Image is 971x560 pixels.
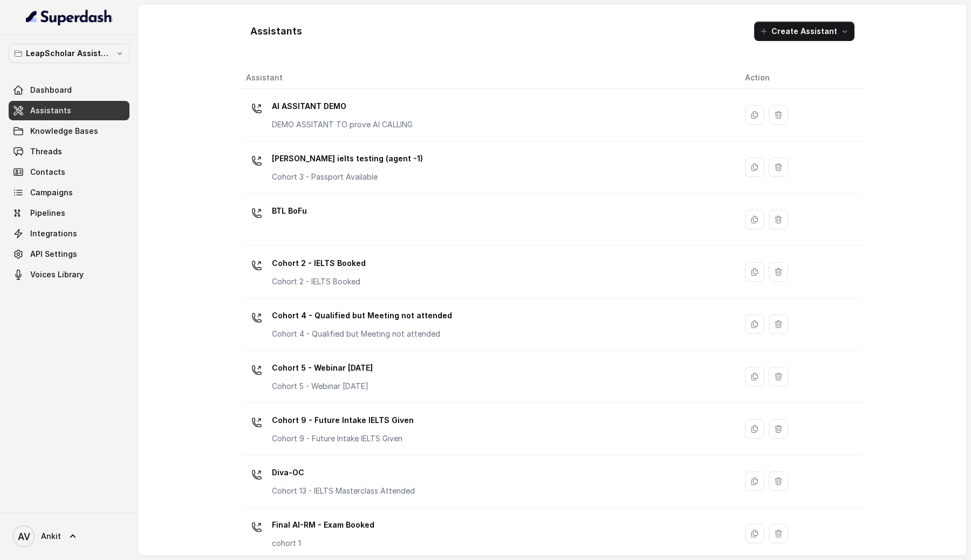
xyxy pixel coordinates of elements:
[30,208,65,218] span: Pipelines
[272,202,307,220] p: BTL BoFu
[272,150,423,167] p: [PERSON_NAME] ielts testing (agent -1)
[30,126,98,136] span: Knowledge Bases
[9,203,129,223] a: Pipelines
[9,44,129,63] button: LeapScholar Assistant
[272,516,374,534] p: Final AI-RM - Exam Booked
[9,80,129,100] a: Dashboard
[9,521,129,551] a: Ankit
[272,486,415,496] p: Cohort 13 - IELTS Masterclass Attended
[272,98,413,115] p: AI ASSITANT DEMO
[9,224,129,243] a: Integrations
[9,183,129,202] a: Campaigns
[250,23,302,40] h1: Assistants
[9,121,129,141] a: Knowledge Bases
[272,412,414,429] p: Cohort 9 - Future Intake IELTS Given
[30,269,84,280] span: Voices Library
[9,244,129,264] a: API Settings
[26,9,113,26] img: light.svg
[30,85,72,95] span: Dashboard
[41,531,61,542] span: Ankit
[9,162,129,182] a: Contacts
[272,359,373,377] p: Cohort 5 - Webinar [DATE]
[754,22,854,41] button: Create Assistant
[272,255,366,272] p: Cohort 2 - IELTS Booked
[30,249,77,259] span: API Settings
[272,119,413,130] p: DEMO ASSITANT TO prove AI CALLING
[272,172,423,182] p: Cohort 3 - Passport Available
[242,67,736,89] th: Assistant
[30,228,77,239] span: Integrations
[30,105,71,116] span: Assistants
[272,329,452,339] p: Cohort 4 - Qualified but Meeting not attended
[26,47,112,60] p: LeapScholar Assistant
[30,146,62,157] span: Threads
[272,538,374,549] p: cohort 1
[30,167,65,177] span: Contacts
[9,142,129,161] a: Threads
[272,381,373,392] p: Cohort 5 - Webinar [DATE]
[18,531,30,542] text: AV
[272,276,366,287] p: Cohort 2 - IELTS Booked
[9,265,129,284] a: Voices Library
[9,101,129,120] a: Assistants
[736,67,863,89] th: Action
[272,433,414,444] p: Cohort 9 - Future Intake IELTS Given
[272,307,452,324] p: Cohort 4 - Qualified but Meeting not attended
[272,464,415,481] p: Diva-OC
[30,187,73,198] span: Campaigns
